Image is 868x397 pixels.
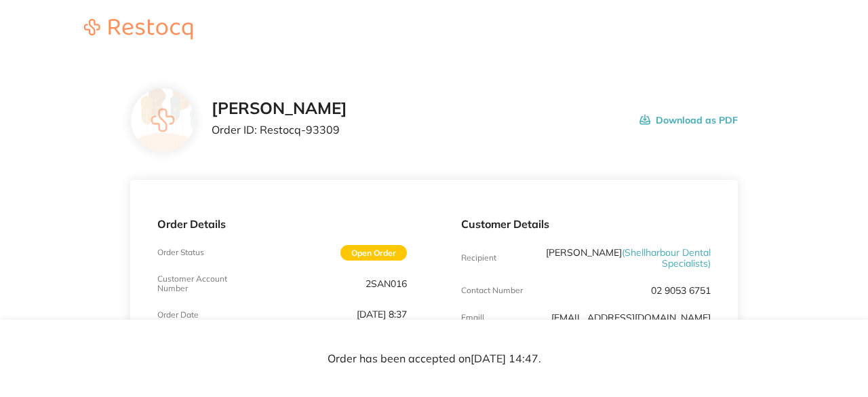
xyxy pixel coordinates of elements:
[357,309,407,320] p: [DATE] 8:37
[212,99,347,118] h2: [PERSON_NAME]
[157,310,199,320] p: Order Date
[340,245,407,261] span: Open Order
[157,218,407,230] p: Order Details
[71,19,206,41] a: Restocq logo
[461,218,711,230] p: Customer Details
[212,124,347,136] p: Order ID: Restocq- 93309
[71,19,206,39] img: Restocq logo
[157,274,241,293] p: Customer Account Number
[461,286,523,295] p: Contact Number
[651,285,711,296] p: 02 9053 6751
[622,246,711,269] span: ( Shellharbour Dental Specialists )
[461,253,496,263] p: Recipient
[328,352,541,364] p: Order has been accepted on [DATE] 14:47 .
[545,247,711,269] p: [PERSON_NAME]
[461,313,484,322] p: Emaill
[366,278,407,289] p: 2SAN016
[639,99,738,141] button: Download as PDF
[551,311,711,324] a: [EMAIL_ADDRESS][DOMAIN_NAME]
[157,248,204,257] p: Order Status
